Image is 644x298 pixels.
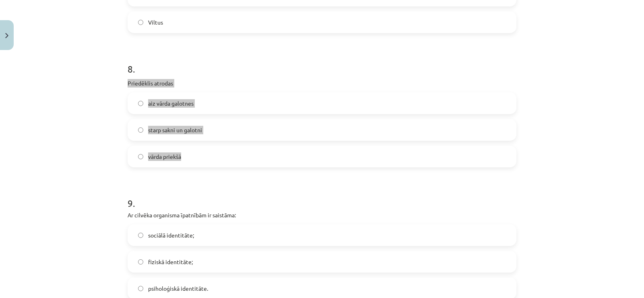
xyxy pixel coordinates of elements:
[128,211,516,219] p: Ar cilvēka organisma īpatnībām ir saistāma:
[138,154,143,159] input: vārda priekšā
[148,284,208,293] span: psiholoģiskā identitāte.
[128,79,516,88] p: Priedēklis atrodas
[128,183,516,208] h1: 9 .
[5,33,8,38] img: icon-close-lesson-0947bae3869378f0d4975bcd49f059093ad1ed9edebbc8119c70593378902aed.svg
[148,99,194,108] span: aiz vārda galotnes
[148,152,181,161] span: vārda priekšā
[148,231,194,240] span: sociālā identitāte;
[148,126,202,134] span: starp sakni un galotni
[138,127,143,133] input: starp sakni un galotni
[138,233,143,238] input: sociālā identitāte;
[148,258,193,266] span: fiziskā identitāte;
[138,101,143,106] input: aiz vārda galotnes
[128,49,516,74] h1: 8 .
[148,18,163,27] span: Viltus
[138,20,143,25] input: Viltus
[138,286,143,291] input: psiholoģiskā identitāte.
[138,259,143,265] input: fiziskā identitāte;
